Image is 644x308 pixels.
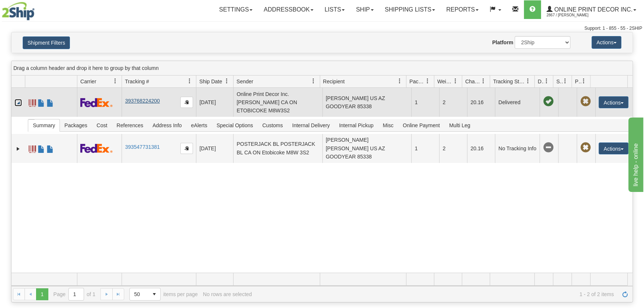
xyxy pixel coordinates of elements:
img: 2 - FedEx Express® [80,98,113,107]
span: Internal Pickup [335,119,378,131]
span: Packages [60,119,91,131]
input: Page 1 [69,288,84,300]
span: On time [543,96,553,107]
a: Tracking Status filter column settings [522,75,534,87]
td: [PERSON_NAME] [PERSON_NAME] US AZ GOODYEAR 85338 [322,134,412,163]
td: [DATE] [196,88,233,117]
span: Online Payment [398,119,444,131]
a: Expand [15,145,22,153]
span: Page of 1 [54,288,96,301]
span: Special Options [212,119,257,131]
a: Weight filter column settings [449,75,462,87]
td: 1 [411,134,439,163]
td: [DATE] [196,134,233,163]
span: Cost [92,119,112,131]
td: POSTERJACK BL POSTERJACK BL CA ON Etobicoke M8W 3S2 [233,134,322,163]
a: Settings [213,0,258,19]
span: Sender [236,78,253,85]
a: USMCA CO [46,96,54,108]
a: Label [29,96,36,108]
a: Commercial Invoice [38,96,45,108]
a: Refresh [619,288,631,300]
span: Page sizes drop down [129,288,161,301]
span: No Tracking Info [543,142,553,153]
button: Actions [592,36,621,49]
span: Charge [465,78,481,85]
span: Recipient [323,78,345,85]
span: Tracking # [125,78,149,85]
span: Ship Date [199,78,222,85]
span: 50 [134,291,144,298]
a: Commercial Invoice [38,142,45,154]
a: Pickup Status filter column settings [577,75,590,87]
span: eAlerts [187,119,212,131]
span: Misc [378,119,398,131]
span: Customs [258,119,287,131]
span: Weight [437,78,453,85]
button: Copy to clipboard [180,97,193,108]
a: Lists [319,0,350,19]
span: 2867 / [PERSON_NAME] [547,12,602,19]
td: 20.16 [467,134,495,163]
div: No rows are selected [203,291,252,297]
a: Delivery Status filter column settings [540,75,553,87]
a: Recipient filter column settings [393,75,406,87]
span: References [112,119,148,131]
a: Ship [350,0,379,19]
div: live help - online [6,4,69,13]
a: USMCA CO [46,142,54,154]
span: Delivery Status [538,78,544,85]
a: Charge filter column settings [477,75,490,87]
td: 1 [411,88,439,117]
button: Actions [599,96,628,108]
td: 20.16 [467,88,495,117]
span: Tracking Status [493,78,525,85]
a: Online Print Decor Inc. 2867 / [PERSON_NAME] [541,0,642,19]
span: Packages [409,78,425,85]
td: Online Print Decor Inc. [PERSON_NAME] CA ON ETOBICOKE M8W3S2 [233,88,322,117]
a: Sender filter column settings [307,75,320,87]
button: Copy to clipboard [180,143,193,154]
button: Shipment Filters [23,36,70,49]
span: select [148,288,160,300]
a: Packages filter column settings [421,75,434,87]
iframe: chat widget [627,116,643,192]
span: Pickup Status [575,78,581,85]
span: 1 - 2 of 2 items [257,291,614,297]
td: No Tracking Info [495,134,540,163]
button: Actions [599,142,628,154]
span: Multi Leg [445,119,475,131]
span: Shipment Issues [556,78,563,85]
a: 393768224200 [125,98,160,104]
a: Collapse [15,99,22,106]
span: Pickup Not Assigned [580,142,590,153]
a: Shipment Issues filter column settings [559,75,571,87]
a: Addressbook [258,0,319,19]
td: Delivered [495,88,540,117]
span: Internal Delivery [288,119,334,131]
td: 2 [439,88,467,117]
a: Label [29,142,36,154]
td: [PERSON_NAME] US AZ GOODYEAR 85338 [322,88,412,117]
div: Support: 1 - 855 - 55 - 2SHIP [2,25,642,32]
img: 2 - FedEx Express® [80,144,113,153]
a: Shipping lists [379,0,441,19]
span: Address Info [148,119,186,131]
span: Summary [28,119,59,131]
img: logo2867.jpg [2,2,35,20]
span: Pickup Not Assigned [580,96,590,107]
a: Reports [441,0,484,19]
a: 393547731381 [125,144,160,150]
span: Carrier [80,78,96,85]
span: Online Print Decor Inc. [553,6,632,13]
a: Tracking # filter column settings [183,75,196,87]
label: Platform [492,39,513,46]
span: Page 1 [36,288,48,300]
div: grid grouping header [12,61,632,76]
a: Ship Date filter column settings [220,75,233,87]
td: 2 [439,134,467,163]
a: Carrier filter column settings [109,75,122,87]
span: items per page [129,288,198,301]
